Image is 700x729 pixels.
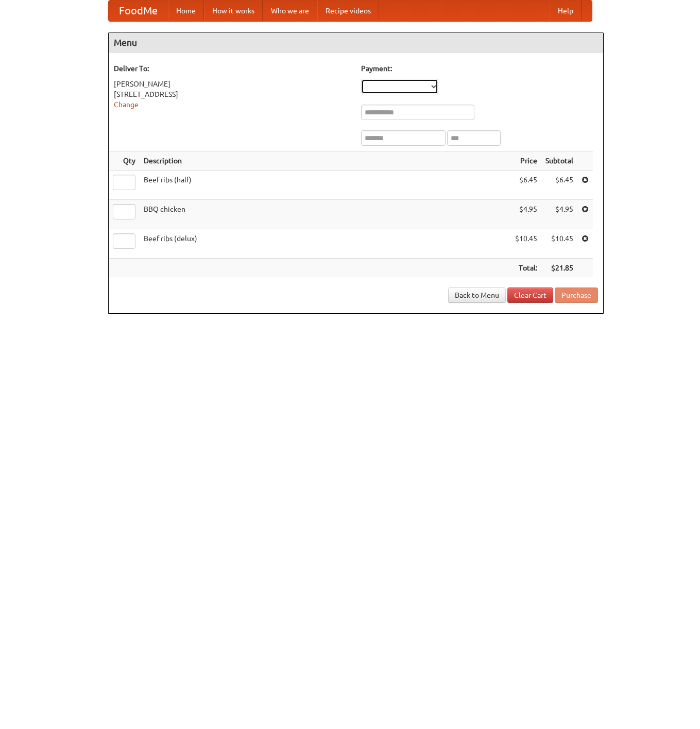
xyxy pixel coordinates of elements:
th: Total: [511,259,541,278]
td: $6.45 [511,171,541,200]
a: FoodMe [109,1,168,21]
div: [STREET_ADDRESS] [114,89,351,99]
a: Change [114,100,139,109]
div: [PERSON_NAME] [114,79,351,89]
td: $10.45 [511,229,541,259]
a: Recipe videos [317,1,379,21]
td: $6.45 [541,171,577,200]
th: Qty [109,151,140,171]
h5: Deliver To: [114,63,351,74]
a: Clear Cart [507,287,553,303]
a: Back to Menu [448,287,506,303]
td: Beef ribs (delux) [140,229,511,259]
td: $4.95 [541,200,577,229]
button: Purchase [555,287,598,303]
a: How it works [204,1,263,21]
a: Help [550,1,582,21]
th: Description [140,151,511,171]
th: Price [511,151,541,171]
a: Who we are [263,1,317,21]
th: Subtotal [541,151,577,171]
h5: Payment: [361,63,598,74]
td: $10.45 [541,229,577,259]
a: Home [168,1,204,21]
th: $21.85 [541,259,577,278]
td: $4.95 [511,200,541,229]
td: Beef ribs (half) [140,171,511,200]
td: BBQ chicken [140,200,511,229]
h4: Menu [109,32,603,53]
